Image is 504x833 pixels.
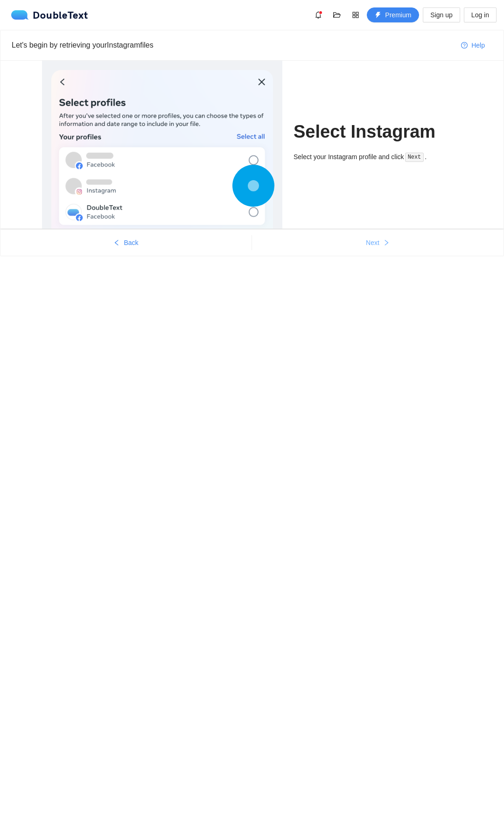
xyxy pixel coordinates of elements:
[113,239,120,247] span: left
[311,7,326,22] button: bell
[330,11,344,19] span: folder-open
[11,10,88,20] a: logoDoubleText
[375,12,381,19] span: thunderbolt
[454,38,492,53] button: question-circleHelp
[367,7,419,22] button: thunderboltPremium
[294,121,462,143] h1: Select Instagram
[471,40,485,50] span: Help
[311,11,325,19] span: bell
[430,10,452,20] span: Sign up
[423,7,460,22] button: Sign up
[471,10,489,20] span: Log in
[0,235,252,250] button: leftBack
[366,238,379,248] span: Next
[461,42,468,49] span: question-circle
[383,239,390,247] span: right
[294,152,462,162] div: Select your Instagram profile and click .
[11,10,88,20] div: DoubleText
[385,10,411,20] span: Premium
[11,10,33,20] img: logo
[464,7,497,22] button: Log in
[12,39,454,51] div: Let's begin by retrieving your Instagram files
[405,153,424,162] code: Next
[124,238,138,248] span: Back
[329,7,344,22] button: folder-open
[349,11,363,19] span: appstore
[252,235,504,250] button: Nextright
[348,7,363,22] button: appstore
